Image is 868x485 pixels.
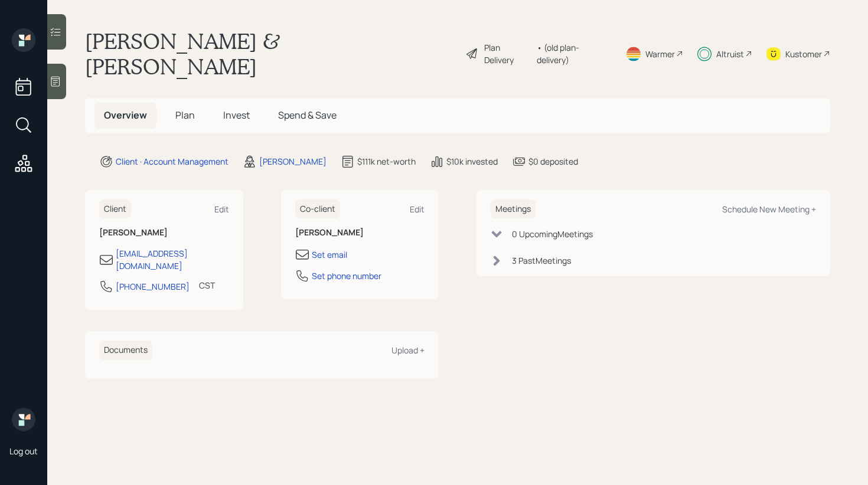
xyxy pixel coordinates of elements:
div: Altruist [716,48,744,60]
div: Client · Account Management [116,155,229,168]
div: Edit [410,204,425,215]
span: Overview [104,109,147,122]
span: Spend & Save [278,109,337,122]
div: $0 deposited [528,155,578,168]
div: Warmer [645,48,675,60]
div: Kustomer [785,48,822,60]
h6: Client [99,199,131,219]
div: [PHONE_NUMBER] [116,280,190,293]
div: Log out [9,445,38,457]
div: Set phone number [312,270,381,282]
h6: [PERSON_NAME] [295,228,425,238]
h6: [PERSON_NAME] [99,228,229,238]
div: $111k net-worth [357,155,416,168]
div: [EMAIL_ADDRESS][DOMAIN_NAME] [116,247,229,272]
div: Set email [312,248,347,261]
span: Plan [175,109,195,122]
div: Upload + [391,345,425,356]
div: Plan Delivery [484,41,531,66]
div: Schedule New Meeting + [722,204,816,215]
div: 3 Past Meeting s [512,254,571,267]
div: $10k invested [446,155,498,168]
div: [PERSON_NAME] [259,155,327,168]
div: • (old plan-delivery) [537,41,611,66]
img: retirable_logo.png [12,408,35,431]
h6: Documents [99,340,152,360]
span: Invest [223,109,250,122]
div: 0 Upcoming Meeting s [512,228,593,240]
div: Edit [214,204,229,215]
h6: Co-client [295,199,340,219]
div: CST [199,279,215,291]
h1: [PERSON_NAME] & [PERSON_NAME] [85,28,456,79]
h6: Meetings [491,199,536,219]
